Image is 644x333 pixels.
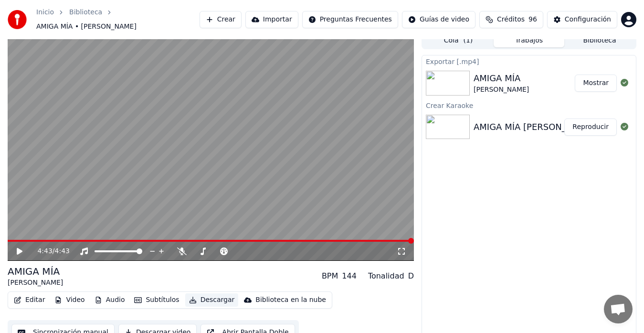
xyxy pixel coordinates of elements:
[36,8,54,17] a: Inicio
[604,295,633,323] div: Chat abierto
[497,15,525,24] span: Créditos
[69,8,102,17] a: Biblioteca
[8,265,63,278] div: AMIGA MÍA
[37,247,52,256] span: 4:43
[37,247,60,256] div: /
[200,11,242,28] button: Crear
[322,270,338,282] div: BPM
[91,293,129,307] button: Audio
[302,11,398,28] button: Preguntas Frecuentes
[565,15,611,24] div: Configuración
[474,85,529,95] div: [PERSON_NAME]
[8,278,63,288] div: [PERSON_NAME]
[185,293,239,307] button: Descargar
[368,270,404,282] div: Tonalidad
[422,55,636,67] div: Exportar [.mp4]
[8,10,27,29] img: youka
[402,11,475,28] button: Guías de video
[528,15,537,24] span: 96
[55,247,70,256] span: 4:43
[130,293,183,307] button: Subtítulos
[474,120,595,134] div: AMIGA MÍA [PERSON_NAME]
[494,33,564,47] button: Trabajos
[547,11,617,28] button: Configuración
[422,99,636,111] div: Crear Karaoke
[564,33,635,47] button: Biblioteca
[36,22,137,32] span: AMIGA MÍA • [PERSON_NAME]
[10,293,49,307] button: Editar
[408,270,414,282] div: D
[342,270,357,282] div: 144
[245,11,298,28] button: Importar
[255,295,326,305] div: Biblioteca en la nube
[423,33,494,47] button: Cola
[479,11,543,28] button: Créditos96
[36,8,200,32] nav: breadcrumb
[463,36,473,45] span: ( 1 )
[575,75,617,92] button: Mostrar
[564,118,617,136] button: Reproducir
[474,72,529,85] div: AMIGA MÍA
[51,293,88,307] button: Video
